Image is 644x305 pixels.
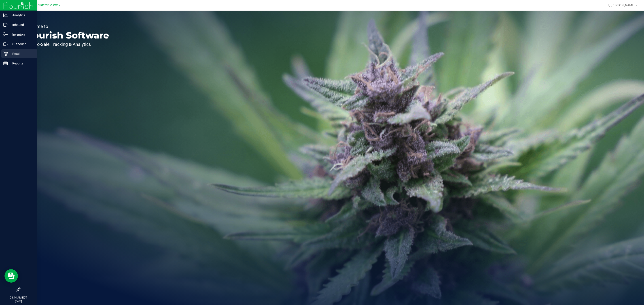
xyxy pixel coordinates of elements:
p: Outbound [8,41,35,47]
p: Reports [8,61,35,66]
p: [DATE] [2,300,35,303]
span: Ft. Lauderdale WC [31,3,58,7]
iframe: Resource center [4,269,18,283]
inline-svg: Retail [3,51,8,56]
inline-svg: Analytics [3,13,8,17]
p: Inbound [8,22,35,28]
p: Analytics [8,13,35,18]
inline-svg: Outbound [3,42,8,46]
p: Seed-to-Sale Tracking & Analytics [24,42,109,47]
inline-svg: Inventory [3,32,8,37]
inline-svg: Reports [3,61,8,66]
p: Flourish Software [24,31,109,40]
p: Inventory [8,32,35,37]
p: Retail [8,51,35,56]
span: Hi, [PERSON_NAME]! [606,3,636,7]
p: Welcome to [24,24,109,29]
inline-svg: Inbound [3,23,8,27]
p: 08:44 AM EDT [2,296,35,300]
